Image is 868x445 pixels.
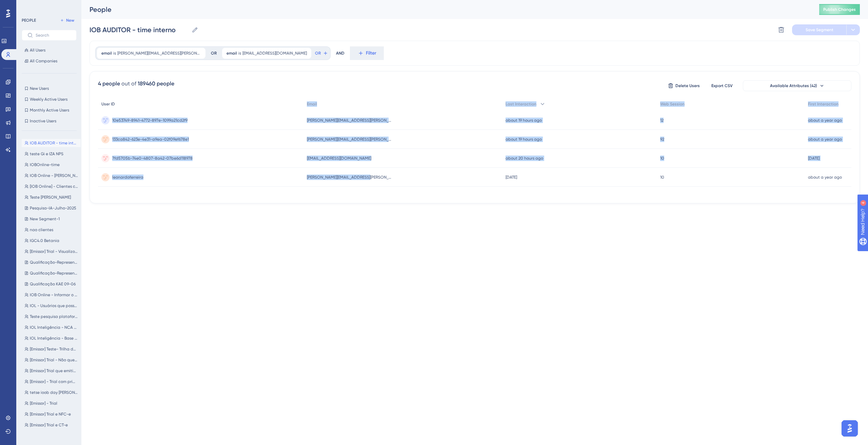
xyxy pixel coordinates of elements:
button: [Emissor] Trial - Visualizou algum Guide de Nota v2 [22,247,81,256]
span: [EMAIL_ADDRESS][DOMAIN_NAME] [242,50,307,56]
time: about 19 hours ago [506,137,542,142]
span: IOL - Usuários que possuem o Chat consultoria [30,303,78,308]
span: [Emissor] - Trial com primeira emissão [30,379,78,384]
span: [PERSON_NAME][EMAIL_ADDRESS][PERSON_NAME][DOMAIN_NAME] [117,50,201,56]
button: IOL Inteligência - NCA sem Base legada [22,323,81,331]
span: All Companies [30,58,57,64]
span: All Users [30,47,45,53]
button: [Emissor] - Trial com primeira emissão [22,378,81,386]
span: tetse ioob day [PERSON_NAME] [30,390,78,395]
button: All Companies [22,57,77,65]
span: Qualificação-Representantes-17-24 [30,260,78,265]
button: [Emissor] - Trial [22,399,81,407]
span: [Emissor] - Trial [30,401,57,406]
div: People [90,5,802,14]
span: leonardoferreira [112,175,143,180]
button: IOB Online - [PERSON_NAME] [22,171,81,180]
button: Qualificação-Representantes-10-12 [22,269,81,277]
span: Weekly Active Users [30,97,67,102]
span: Available Attributes (42) [770,83,817,88]
span: Publish Changes [823,7,856,12]
span: nao clientes [30,227,53,232]
button: Teste pesquisa plataforma SPED [22,312,81,321]
span: [PERSON_NAME][EMAIL_ADDRESS][PERSON_NAME][DOMAIN_NAME] [307,175,392,180]
button: Qualificação KAE 09-06 [22,280,81,288]
span: [PERSON_NAME][EMAIL_ADDRESS][PERSON_NAME][DOMAIN_NAME] [307,118,392,123]
span: New Users [30,86,49,91]
span: [Emissor] Trial - Visualizou algum Guide de Nota v2 [30,249,78,254]
span: 7fd5705b-74e0-4807-8a42-07be6d118978 [112,156,193,161]
span: IOB Online - Informar o ADM sobre o controle de permissões [30,292,78,298]
button: All Users [22,46,77,54]
button: Pesquisa-IA-Julho-2025 [22,204,81,212]
button: IGC4.0 Betania [22,237,81,245]
time: about 20 hours ago [506,156,543,161]
span: [IOB Online] - Clientes com conta gratuita [30,184,78,189]
span: [Emissor] Teste- Trilha de usuários Trial - [PERSON_NAME] [30,346,78,352]
input: Search [36,33,71,38]
span: 10e53749-8941-4772-897e-1099a21cd2f9 [112,118,188,123]
button: [IOB Online] - Clientes com conta gratuita [22,182,81,190]
span: IOL Inteligência - Base sem NCA [30,336,78,341]
button: nao clientes [22,226,81,234]
span: User ID [101,101,115,107]
span: Web Session [660,101,685,107]
button: [Emissor] Trial que emitiu a primeira nota [22,367,81,375]
input: Segment Name [90,25,189,35]
span: [Emissor] Trial - Não quero ajuda [30,357,78,363]
button: Save Segment [792,24,846,35]
div: 4 people [98,80,120,88]
span: 133ca842-623e-4e31-a9ea-02f09ef678e1 [112,137,189,142]
span: IOBOnline-time [30,162,60,167]
button: Monthly Active Users [22,106,77,114]
div: 4 [47,3,49,9]
time: about 19 hours ago [506,118,542,123]
span: Qualificação-Representantes-10-12 [30,270,78,276]
span: IOL Inteligência - NCA sem Base legada [30,325,78,330]
span: Email [307,101,317,107]
button: teste Gi e IZA NPS [22,150,81,158]
span: Monthly Active Users [30,107,69,113]
span: Inactive Users [30,118,56,124]
span: 10 [660,175,664,180]
span: Export CSV [711,83,733,88]
span: [PERSON_NAME][EMAIL_ADDRESS][PERSON_NAME][DOMAIN_NAME] [307,137,392,142]
span: teste Gi e IZA NPS [30,151,63,157]
span: 12 [660,118,664,123]
span: First Interaction [808,101,839,107]
time: about a year ago [808,175,842,180]
time: about a year ago [808,137,842,142]
span: 92 [660,137,664,142]
span: IOB AUDITOR - time interno [30,140,78,146]
span: 10 [660,156,664,161]
span: IGC4.0 Betania [30,238,59,243]
span: Teste [PERSON_NAME] [30,195,71,200]
span: [Emissor] Trial e CT-e [30,422,68,428]
button: Qualificação-Representantes-17-24 [22,258,81,266]
span: OR [315,50,321,56]
button: Export CSV [705,80,739,91]
span: Save Segment [806,27,833,33]
span: Pesquisa-IA-Julho-2025 [30,205,76,211]
button: [Emissor] Trial - Não quero ajuda [22,356,81,364]
span: [Emissor] Trial que emitiu a primeira nota [30,368,78,373]
time: about a year ago [808,118,842,123]
span: Teste pesquisa plataforma SPED [30,314,78,319]
button: [Emissor] Teste- Trilha de usuários Trial - [PERSON_NAME] [22,345,81,353]
span: email [226,50,237,56]
button: IOL - Usuários que possuem o Chat consultoria [22,302,81,310]
div: out of [121,80,136,88]
time: [DATE] [808,156,820,161]
span: [EMAIL_ADDRESS][DOMAIN_NAME] [307,156,371,161]
span: is [238,50,241,56]
button: tetse ioob day [PERSON_NAME] [22,388,81,397]
button: Weekly Active Users [22,95,77,103]
iframe: UserGuiding AI Assistant Launcher [840,418,860,439]
time: [DATE] [506,175,517,180]
button: Publish Changes [819,4,860,15]
span: Qualificação KAE 09-06 [30,281,76,287]
span: Filter [366,49,376,57]
button: IOBOnline-time [22,161,81,169]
